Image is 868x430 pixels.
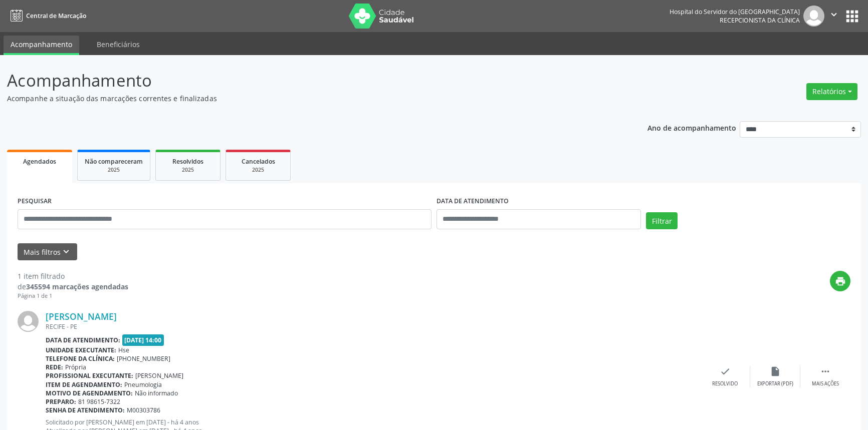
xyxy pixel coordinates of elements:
[720,366,731,377] i: check
[18,194,52,209] label: PESQUISAR
[124,380,162,389] span: Pneumologia
[812,380,839,387] div: Mais ações
[18,311,39,332] img: img
[23,157,56,166] span: Agendados
[7,93,605,104] p: Acompanhe a situação das marcações correntes e finalizadas
[46,371,133,380] b: Profissional executante:
[830,271,850,291] button: print
[712,380,738,387] div: Resolvido
[437,194,509,209] label: DATA DE ATENDIMENTO
[828,9,839,20] i: 
[135,371,183,380] span: [PERSON_NAME]
[835,276,846,287] i: print
[647,121,736,134] p: Ano de acompanhamento
[163,166,213,174] div: 2025
[65,363,86,371] span: Própria
[803,6,824,27] img: img
[18,271,128,281] div: 1 item filtrado
[46,346,116,354] b: Unidade executante:
[26,282,128,291] strong: 345594 marcações agendadas
[46,406,125,414] b: Senha de atendimento:
[46,363,63,371] b: Rede:
[46,354,115,363] b: Telefone da clínica:
[757,380,793,387] div: Exportar (PDF)
[118,346,129,354] span: Hse
[26,12,86,20] span: Central de Marcação
[117,354,170,363] span: [PHONE_NUMBER]
[18,281,128,292] div: de
[242,157,275,166] span: Cancelados
[85,157,143,166] span: Não compareceram
[843,8,861,25] button: apps
[4,36,79,55] a: Acompanhamento
[135,389,178,397] span: Não informado
[646,212,678,229] button: Filtrar
[806,83,857,100] button: Relatórios
[46,389,133,397] b: Motivo de agendamento:
[172,157,203,166] span: Resolvidos
[770,366,781,377] i: insert_drive_file
[46,380,122,389] b: Item de agendamento:
[18,292,128,300] div: Página 1 de 1
[824,6,843,27] button: 
[46,397,76,406] b: Preparo:
[720,16,800,25] span: Recepcionista da clínica
[46,336,120,344] b: Data de atendimento:
[46,311,117,322] a: [PERSON_NAME]
[670,8,800,16] div: Hospital do Servidor do [GEOGRAPHIC_DATA]
[127,406,160,414] span: M00303786
[7,8,86,24] a: Central de Marcação
[85,166,143,174] div: 2025
[233,166,283,174] div: 2025
[820,366,831,377] i: 
[61,246,72,257] i: keyboard_arrow_down
[18,243,77,261] button: Mais filtroskeyboard_arrow_down
[122,334,164,346] span: [DATE] 14:00
[46,322,700,331] div: RECIFE - PE
[78,397,120,406] span: 81 98615-7322
[90,36,147,53] a: Beneficiários
[7,68,605,93] p: Acompanhamento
